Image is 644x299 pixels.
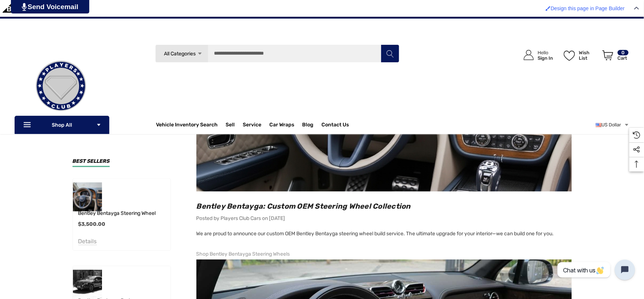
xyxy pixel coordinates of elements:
[551,5,625,11] span: Design this page in Page Builder
[78,240,97,245] a: Details
[24,50,97,122] img: Players Club | Cars For Sale
[538,50,553,55] p: Hello
[226,122,235,130] span: Sell
[579,50,598,61] p: Wish List
[22,3,27,11] img: PjwhLS0gR2VuZXJhdG9yOiBHcmF2aXQuaW8gLS0+PHN2ZyB4bWxucz0iaHR0cDovL3d3dy53My5vcmcvMjAwMC9zdmciIHhtb...
[381,44,399,63] button: Search
[15,116,109,134] p: Shop All
[634,7,639,10] img: Close Admin Bar
[633,131,640,139] svg: Recently Viewed
[561,43,599,68] a: Wish List Wish List
[196,249,290,260] a: Shop Bentley Bentayga Steering Wheels
[96,122,101,127] svg: Icon Arrow Down
[197,51,203,56] svg: Icon Arrow Down
[564,51,575,61] svg: Wish List
[322,122,349,130] a: Contact Us
[243,122,262,130] a: Service
[303,122,314,130] a: Blog
[633,146,640,153] svg: Social Media
[78,238,97,245] span: Details
[78,221,106,228] span: $3,500.00
[196,202,411,211] a: Bentley Bentayga: Custom OEM Steering Wheel Collection
[270,122,294,130] span: Car Wraps
[629,161,644,168] svg: Top
[618,50,629,55] p: 0
[78,209,156,218] a: Bentley Bentayga Steering Wheel
[524,50,534,60] svg: Icon User Account
[515,43,557,68] a: Sign in
[596,118,629,132] a: USD
[602,50,613,60] svg: Review Your Cart
[196,214,572,224] p: Posted by Players Club Cars on [DATE]
[73,270,102,299] img: Bentley Bentayga Brakes For Sale
[618,55,629,61] p: Cart
[538,55,553,61] p: Sign In
[156,122,218,130] a: Vehicle Inventory Search
[546,6,551,11] img: Enabled brush for page builder edit.
[23,121,34,129] svg: Icon Line
[164,51,196,57] span: All Categories
[599,43,629,71] a: Cart with 0 items
[542,2,628,15] a: Enabled brush for page builder edit. Design this page in Page Builder
[155,44,208,63] a: All Categories Icon Arrow Down Icon Arrow Up
[270,118,303,132] a: Car Wraps
[226,118,243,132] a: Sell
[73,182,102,212] img: Bentley Bentayga Azure Steering Wheel
[73,159,110,167] h3: Best Sellers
